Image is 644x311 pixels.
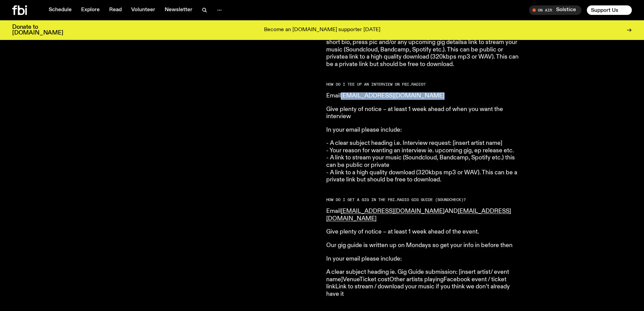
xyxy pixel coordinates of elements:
span: Support Us [591,7,618,13]
a: Newsletter [161,5,196,15]
p: A clear subject heading ie. premiere request: [ insert artist name]State whether you are requesti... [326,24,521,68]
button: Support Us [587,5,632,15]
p: Give plenty of notice – at least 1 week ahead of when you want the interview [326,106,521,120]
p: A clear subject heading ie. Gig Guide submission: [insert artist/ event name]VenueTicket costOthe... [326,269,521,298]
a: [EMAIL_ADDRESS][DOMAIN_NAME] [341,93,445,99]
p: Our gig guide is written up on Mondays so get your info in before then [326,242,521,249]
span: Tune in live [536,7,578,13]
a: Read [105,5,126,15]
button: On AirSolstice [529,5,581,15]
p: Give plenty of notice – at least 1 week ahead of the event. [326,228,521,236]
a: [EMAIL_ADDRESS][DOMAIN_NAME] [326,208,511,222]
a: Explore [77,5,104,15]
a: [EMAIL_ADDRESS][DOMAIN_NAME] [341,208,445,214]
h3: Donate to [DOMAIN_NAME] [12,24,63,36]
p: Email [326,92,521,100]
a: Schedule [45,5,76,15]
a: Volunteer [127,5,159,15]
p: In your email please include: [326,127,521,134]
p: In your email please include: [326,256,521,263]
p: Become an [DOMAIN_NAME] supporter [DATE] [264,27,380,33]
h2: HOW DO I GET A GIG IN THE FB i. RADIO GIG GUIDE (SOUNDCHECK)? [326,198,521,202]
p: - A clear subject heading i.e. Interview request: [insert artist name] - Your reason for wanting ... [326,140,521,184]
p: Email AND [326,208,521,222]
h2: HOW DO I TEE UP AN INTERVIEW ON FB i. RADIO? [326,83,521,86]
